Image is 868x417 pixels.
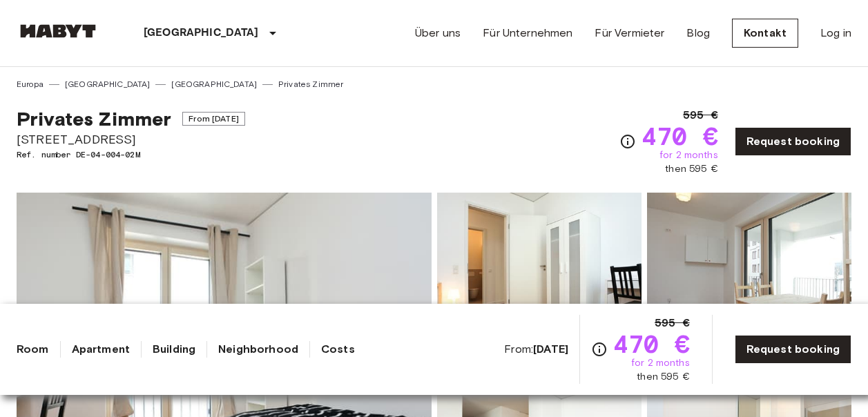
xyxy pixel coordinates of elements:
img: Picture of unit DE-04-004-02M [437,193,642,374]
p: [GEOGRAPHIC_DATA] [144,25,259,41]
span: for 2 months [659,148,718,162]
span: 595 € [655,315,690,331]
a: Privates Zimmer [278,78,343,90]
a: Für Unternehmen [483,25,572,41]
span: for 2 months [631,356,690,370]
a: Request booking [735,127,851,156]
a: Für Vermieter [595,25,664,41]
a: Costs [321,341,355,358]
a: Log in [820,25,851,41]
b: [DATE] [533,342,568,356]
svg: Check cost overview for full price breakdown. Please note that discounts apply to new joiners onl... [619,133,636,150]
span: then 595 € [637,370,690,384]
span: 470 € [642,124,718,148]
span: From [DATE] [182,112,245,126]
span: 470 € [613,331,690,356]
a: Kontakt [732,19,798,48]
span: Privates Zimmer [17,107,171,130]
a: Room [17,341,49,358]
a: [GEOGRAPHIC_DATA] [65,78,151,90]
a: Building [153,341,195,358]
img: Picture of unit DE-04-004-02M [647,193,851,374]
img: Habyt [17,24,99,38]
span: From: [504,342,568,357]
span: 595 € [683,107,718,124]
a: Blog [686,25,710,41]
a: Über uns [415,25,461,41]
a: Neighborhood [218,341,298,358]
svg: Check cost overview for full price breakdown. Please note that discounts apply to new joiners onl... [591,341,608,358]
a: Apartment [72,341,130,358]
span: [STREET_ADDRESS] [17,130,245,148]
a: Request booking [735,335,851,364]
span: then 595 € [665,162,718,176]
a: Europa [17,78,44,90]
span: Ref. number DE-04-004-02M [17,148,245,161]
a: [GEOGRAPHIC_DATA] [171,78,257,90]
